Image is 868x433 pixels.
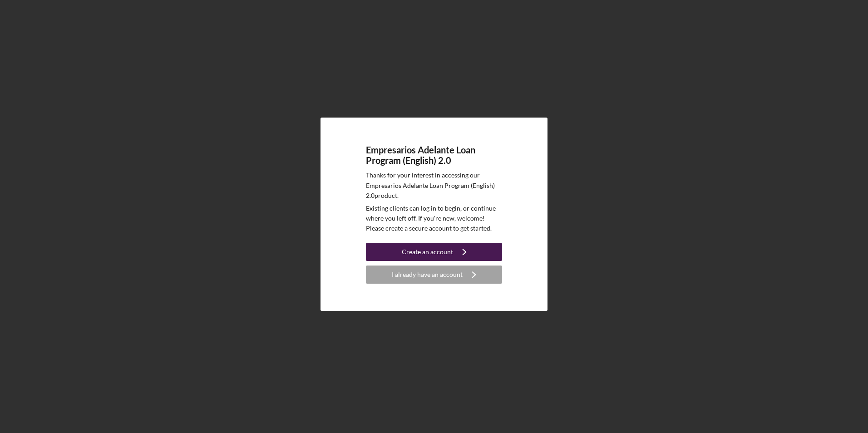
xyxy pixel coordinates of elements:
button: I already have an account [366,266,502,284]
a: Create an account [366,243,502,263]
div: Create an account [402,243,453,261]
h4: Empresarios Adelante Loan Program (English) 2.0 [366,145,502,166]
div: I already have an account [392,266,463,284]
button: Create an account [366,243,502,261]
p: Thanks for your interest in accessing our Empresarios Adelante Loan Program (English) 2.0 product. [366,170,502,201]
p: Existing clients can log in to begin, or continue where you left off. If you're new, welcome! Ple... [366,203,502,234]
